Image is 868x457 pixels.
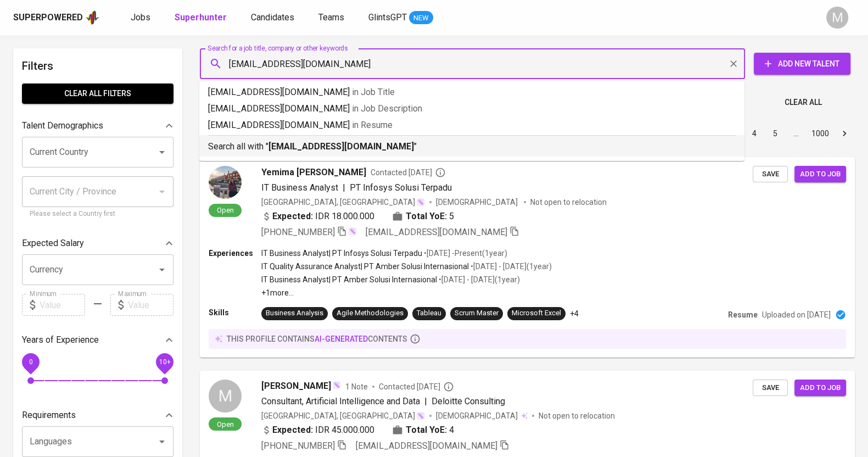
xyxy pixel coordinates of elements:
img: magic_wand.svg [416,198,425,207]
a: Jobs [131,11,153,25]
div: Scrum Master [455,308,499,319]
p: • [DATE] - Present ( 1 year ) [422,248,507,259]
a: GlintsGPT NEW [368,11,433,25]
svg: By Batam recruiter [435,167,446,178]
p: Not open to relocation [530,197,607,208]
span: Add New Talent [763,57,842,71]
span: Add to job [800,382,841,394]
span: Jobs [131,12,150,23]
img: app logo [85,9,100,26]
p: IT Business Analyst | PT Infosys Solusi Terpadu [261,248,422,259]
span: Contacted [DATE] [371,167,446,178]
p: Not open to relocation [539,410,615,421]
p: [EMAIL_ADDRESS][DOMAIN_NAME] [208,119,736,132]
svg: By Batam recruiter [443,381,454,392]
span: [PERSON_NAME] [261,380,331,393]
div: [GEOGRAPHIC_DATA], [GEOGRAPHIC_DATA] [261,197,425,208]
span: | [343,181,345,194]
b: Total YoE: [406,423,447,437]
b: [EMAIL_ADDRESS][DOMAIN_NAME] [268,141,414,152]
span: 0 [29,358,32,366]
img: magic_wand.svg [332,381,341,389]
p: [EMAIL_ADDRESS][DOMAIN_NAME] [208,86,736,99]
div: [GEOGRAPHIC_DATA], [GEOGRAPHIC_DATA] [261,410,425,421]
p: +1 more ... [261,287,552,298]
span: [DEMOGRAPHIC_DATA] [436,410,519,421]
button: Add New Talent [754,53,850,75]
p: IT Business Analyst | PT Amber Solusi Internasional [261,274,437,285]
p: Requirements [22,409,76,422]
a: OpenYemima [PERSON_NAME]Contacted [DATE]IT Business Analyst|PT Infosys Solusi Terpadu[GEOGRAPHIC_... [200,157,855,358]
div: Business Analysis [266,308,323,319]
div: Years of Experience [22,329,173,351]
span: [EMAIL_ADDRESS][DOMAIN_NAME] [356,441,497,451]
div: IDR 45.000.000 [261,423,374,437]
img: magic_wand.svg [416,411,425,420]
b: Total YoE: [406,210,447,223]
span: [EMAIL_ADDRESS][DOMAIN_NAME] [366,227,507,237]
span: in Job Description [352,103,422,114]
button: Save [753,380,788,397]
img: 4d153df3dfd3d14b458e4659131a687a.jpg [209,166,242,199]
span: 4 [449,423,454,437]
span: Deloitte Consulting [432,396,505,406]
img: magic_wand.svg [348,227,357,236]
span: Consultant, Artificial Intelligence and Data [261,396,420,406]
button: Add to job [794,380,846,397]
span: IT Business Analyst [261,182,338,193]
button: Open [154,144,170,160]
button: Add to job [794,166,846,183]
span: [DEMOGRAPHIC_DATA] [436,197,519,208]
span: [PHONE_NUMBER] [261,441,335,451]
p: Resume [728,309,758,320]
button: Open [154,262,170,277]
a: Superhunter [175,11,229,25]
button: Go to page 5 [766,125,784,142]
span: in Job Title [352,87,395,97]
div: M [209,380,242,413]
p: • [DATE] - [DATE] ( 1 year ) [469,261,552,272]
span: Contacted [DATE] [379,381,454,392]
span: PT Infosys Solusi Terpadu [350,182,452,193]
span: AI-generated [315,335,368,343]
button: Clear All filters [22,83,173,104]
p: • [DATE] - [DATE] ( 1 year ) [437,274,520,285]
button: Go to next page [836,125,853,142]
span: Open [212,205,238,215]
div: M [826,7,848,29]
p: Skills [209,307,261,318]
button: Go to page 1000 [808,125,832,142]
p: +4 [570,308,579,319]
div: … [787,128,805,139]
a: Superpoweredapp logo [13,9,100,26]
div: Talent Demographics [22,115,173,137]
a: Candidates [251,11,296,25]
p: Talent Demographics [22,119,103,132]
span: Clear All [785,96,822,109]
b: Superhunter [175,12,227,23]
div: Requirements [22,404,173,426]
span: Teams [318,12,344,23]
span: Open [212,420,238,429]
b: Expected: [272,210,313,223]
p: IT Quality Assurance Analyst | PT Amber Solusi Internasional [261,261,469,272]
div: IDR 18.000.000 [261,210,374,223]
span: GlintsGPT [368,12,407,23]
div: Superpowered [13,12,83,24]
p: Experiences [209,248,261,259]
h6: Filters [22,57,173,75]
button: Clear All [780,92,826,113]
p: this profile contains contents [227,333,407,344]
span: 5 [449,210,454,223]
div: Expected Salary [22,232,173,254]
p: Uploaded on [DATE] [762,309,831,320]
nav: pagination navigation [660,125,855,142]
div: Tableau [417,308,441,319]
span: | [424,395,427,408]
span: [PHONE_NUMBER] [261,227,335,237]
button: Clear [726,56,741,71]
p: Expected Salary [22,237,84,250]
span: Candidates [251,12,294,23]
button: Save [753,166,788,183]
div: Microsoft Excel [512,308,561,319]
